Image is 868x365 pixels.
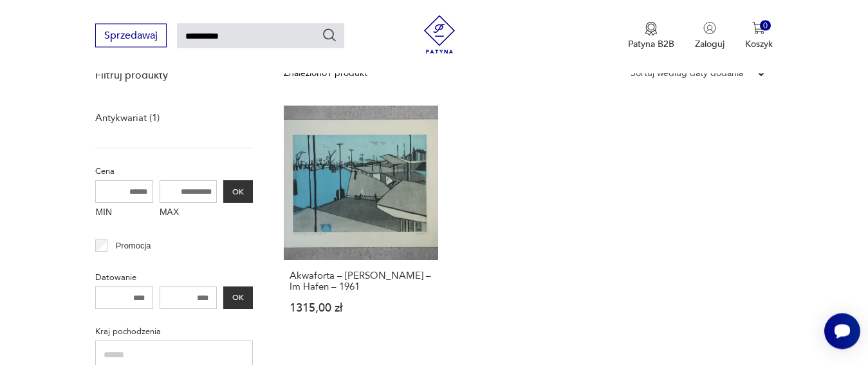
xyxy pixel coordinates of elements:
img: Ikonka użytkownika [703,22,716,35]
p: Zaloguj [695,38,725,50]
div: Znaleziono 1 produkt [284,67,367,81]
div: 0 [760,21,771,32]
h3: Akwaforta – [PERSON_NAME] – Im Hafen – 1961 [290,271,432,293]
button: 0Koszyk [745,22,773,50]
button: OK [223,287,253,310]
button: Sprzedawaj [95,24,167,48]
label: MAX [160,203,217,224]
img: Ikona medalu [645,22,658,36]
a: Sprzedawaj [95,32,167,41]
p: Patyna B2B [628,38,674,50]
p: Kraj pochodzenia [95,325,253,339]
img: Ikona koszyka [752,22,765,35]
p: Datowanie [95,271,253,285]
p: Cena [95,165,253,179]
a: Antykwariat (1) [95,109,160,127]
div: Sortuj według daty dodania [631,67,743,81]
p: Promocja [116,239,151,254]
a: Ikona medaluPatyna B2B [628,22,674,50]
p: 1315,00 zł [290,303,432,314]
button: Zaloguj [695,22,725,50]
p: Koszyk [745,38,773,50]
p: Filtruj produkty [95,69,253,83]
a: Akwaforta – Otto Eglau – Im Hafen – 1961Akwaforta – [PERSON_NAME] – Im Hafen – 19611315,00 zł [284,106,438,339]
iframe: Smartsupp widget button [824,314,860,350]
button: Szukaj [322,28,337,43]
button: Patyna B2B [628,22,674,50]
img: Patyna - sklep z meblami i dekoracjami vintage [420,15,459,54]
label: MIN [95,203,153,224]
button: OK [223,181,253,203]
